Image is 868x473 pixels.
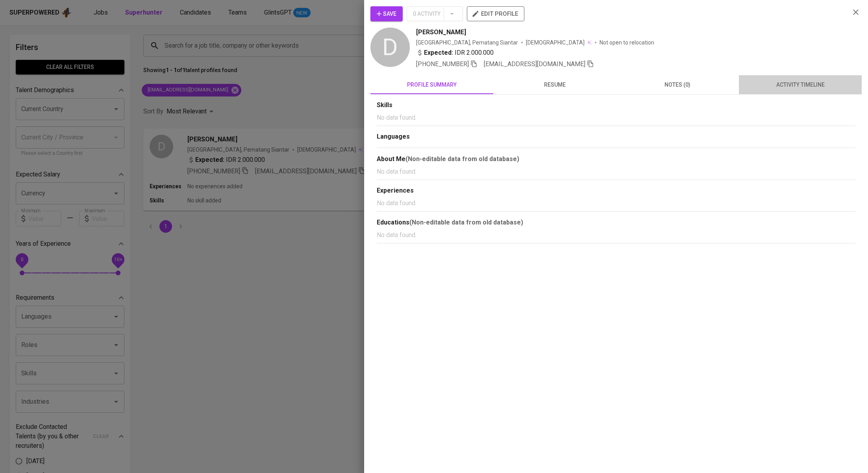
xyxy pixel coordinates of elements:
[416,28,466,37] span: [PERSON_NAME]
[416,48,494,58] div: IDR 2.000.000
[621,80,734,90] span: notes (0)
[377,186,855,195] div: Experiences
[377,101,855,110] div: Skills
[600,39,654,46] p: Not open to relocation
[405,155,519,163] b: (Non-editable data from old database)
[377,113,855,122] p: No data found.
[467,10,524,17] a: edit profile
[377,218,855,227] div: Educations
[416,60,469,68] span: [PHONE_NUMBER]
[473,9,518,19] span: edit profile
[526,39,586,46] span: [DEMOGRAPHIC_DATA]
[377,9,396,19] span: Save
[409,219,523,226] b: (Non-editable data from old database)
[377,154,855,164] div: About Me
[498,80,611,90] span: resume
[375,80,489,90] span: profile summary
[744,80,857,90] span: activity timeline
[370,28,410,67] div: D
[377,167,855,176] p: No data found.
[467,6,524,21] button: edit profile
[377,132,855,141] div: Languages
[377,198,855,208] p: No data found.
[424,48,453,58] b: Expected:
[377,230,855,240] p: No data found.
[416,39,518,46] div: [GEOGRAPHIC_DATA], Pematang Siantar
[370,6,403,21] button: Save
[484,60,585,68] span: [EMAIL_ADDRESS][DOMAIN_NAME]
